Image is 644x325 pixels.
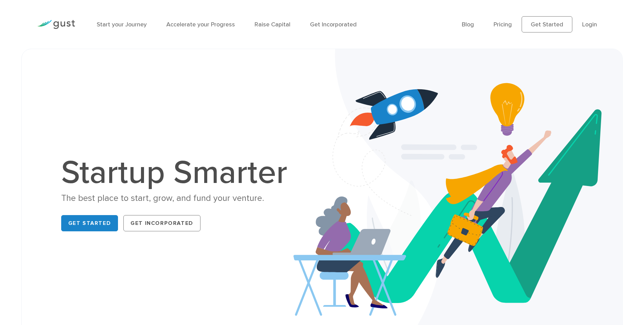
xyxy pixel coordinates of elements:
a: Raise Capital [255,21,290,28]
a: Get Started [61,215,118,231]
a: Blog [462,21,474,28]
div: The best place to start, grow, and fund your venture. [61,192,294,204]
a: Start your Journey [97,21,147,28]
a: Get Incorporated [310,21,357,28]
a: Get Incorporated [123,215,200,231]
a: Login [582,21,597,28]
h1: Startup Smarter [61,157,294,189]
a: Get Started [522,16,572,32]
a: Accelerate your Progress [166,21,235,28]
img: Gust Logo [37,20,75,29]
a: Pricing [494,21,512,28]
